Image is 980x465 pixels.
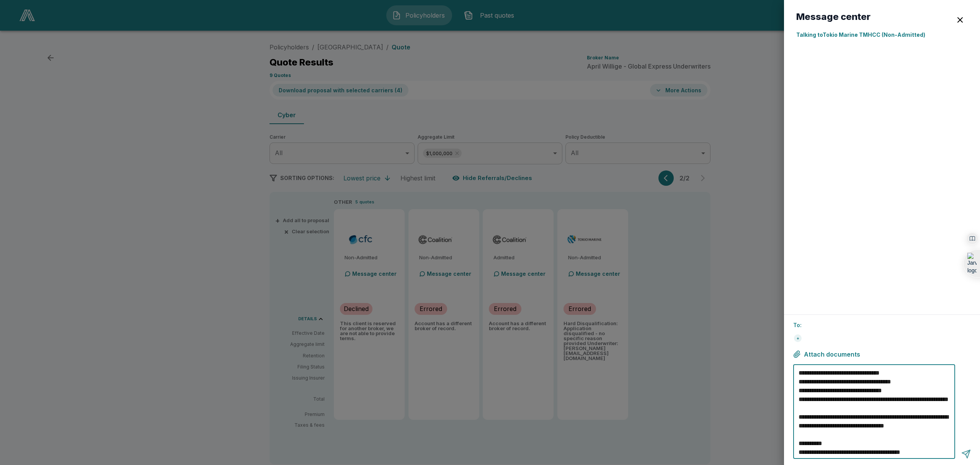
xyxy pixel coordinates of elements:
[804,350,860,358] span: Attach documents
[793,321,971,329] p: To:
[796,12,871,21] h6: Message center
[796,31,968,39] p: Talking to Tokio Marine TMHCC (Non-Admitted)
[793,334,802,343] div: +
[794,334,802,342] div: +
